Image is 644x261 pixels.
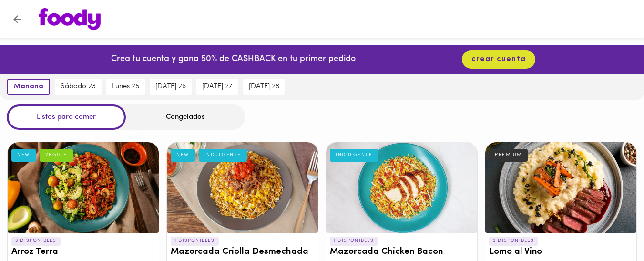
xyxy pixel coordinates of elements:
[7,104,126,130] div: Listos para comer
[14,83,43,91] span: mañana
[61,83,96,91] span: sábado 23
[55,79,102,95] button: sábado 23
[330,247,473,257] h3: Mazorcada Chicken Bacon
[11,149,36,161] div: NEW
[471,55,526,64] span: crear cuenta
[462,50,535,69] button: crear cuenta
[171,149,195,161] div: NEW
[106,79,145,95] button: lunes 25
[202,83,233,91] span: [DATE] 27
[589,206,634,251] iframe: Messagebird Livechat Widget
[199,149,247,161] div: INDULGENTE
[330,237,378,245] p: 1 DISPONIBLES
[39,8,101,30] img: logo.png
[167,142,318,233] div: Mazorcada Criolla Desmechada
[489,247,633,257] h3: Lomo al Vino
[326,142,477,233] div: Mazorcada Chicken Bacon
[8,142,159,233] div: Arroz Terra
[243,79,285,95] button: [DATE] 28
[7,79,50,95] button: mañana
[126,104,245,130] div: Congelados
[485,142,636,233] div: Lomo al Vino
[249,83,279,91] span: [DATE] 28
[171,247,314,257] h3: Mazorcada Criolla Desmechada
[11,247,155,257] h3: Arroz Terra
[6,8,29,31] button: Volver
[489,237,538,245] p: 3 DISPONIBLES
[112,83,139,91] span: lunes 25
[489,149,528,161] div: PREMIUM
[40,149,73,161] div: VEGGIE
[330,149,378,161] div: INDULGENTE
[196,79,238,95] button: [DATE] 27
[150,79,192,95] button: [DATE] 26
[155,83,186,91] span: [DATE] 26
[11,237,61,245] p: 3 DISPONIBLES
[171,237,219,245] p: 1 DISPONIBLES
[111,53,356,66] p: Crea tu cuenta y gana 50% de CASHBACK en tu primer pedido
